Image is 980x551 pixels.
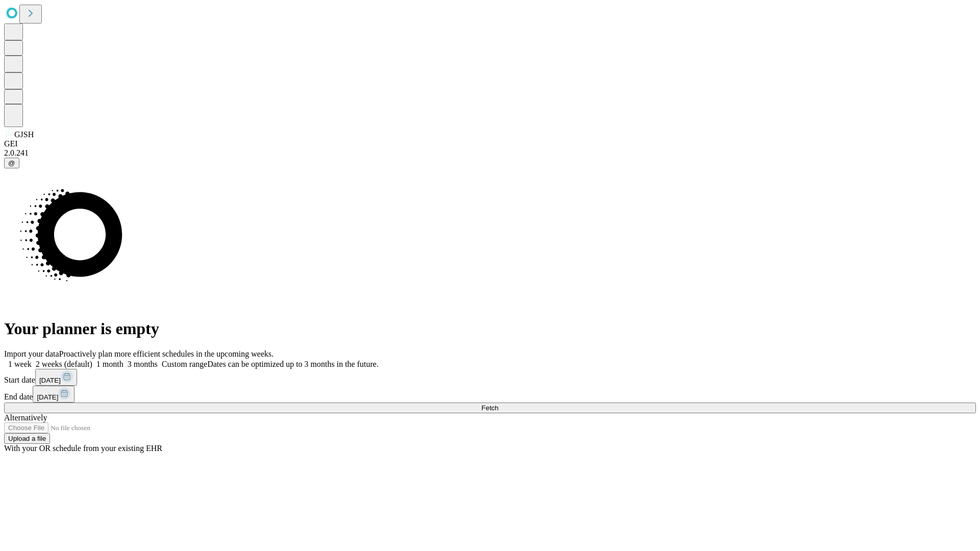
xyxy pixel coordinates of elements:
div: End date [4,386,976,403]
button: [DATE] [35,369,77,386]
span: Proactively plan more efficient schedules in the upcoming weeks. [59,349,274,358]
div: Start date [4,369,976,386]
div: 2.0.241 [4,148,976,158]
span: Alternatively [4,413,47,422]
span: Custom range [162,360,207,368]
span: 1 week [8,360,32,368]
span: 1 month [96,360,124,368]
span: 3 months [128,360,158,368]
div: GEI [4,139,976,148]
span: @ [8,159,15,167]
span: [DATE] [37,393,58,401]
span: Import your data [4,349,59,358]
span: [DATE] [39,377,61,384]
button: [DATE] [33,386,75,403]
span: With your OR schedule from your existing EHR [4,444,162,453]
button: Upload a file [4,433,50,444]
span: Dates can be optimized up to 3 months in the future. [207,360,378,368]
h1: Your planner is empty [4,319,976,338]
button: @ [4,158,19,168]
span: 2 weeks (default) [36,360,92,368]
span: GJSH [14,130,34,139]
span: Fetch [481,404,498,412]
button: Fetch [4,403,976,413]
